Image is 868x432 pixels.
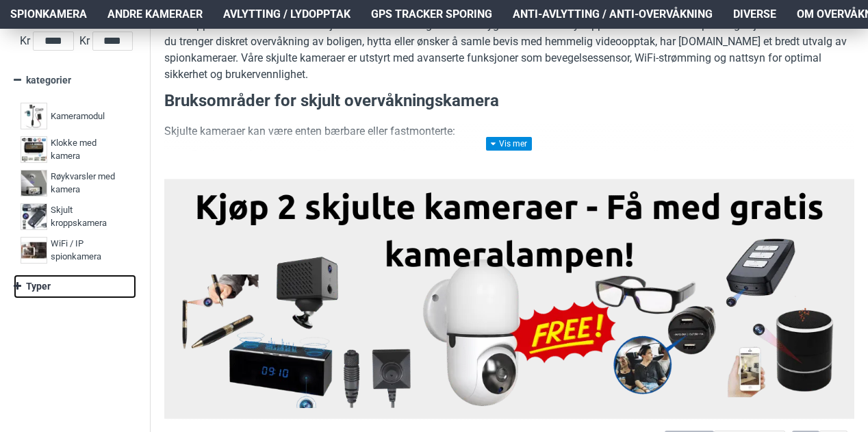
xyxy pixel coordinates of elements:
a: kategorier [14,68,136,92]
span: Skjult kroppskamera [51,203,126,230]
img: Røykvarsler med kamera [21,170,47,196]
img: Skjult kroppskamera [21,203,47,230]
img: Kjøp 2 skjulte kameraer – Få med gratis kameralampe! [175,186,844,407]
span: Klokke med kamera [51,136,126,163]
span: GPS Tracker Sporing [371,6,492,23]
span: Avlytting / Lydopptak [223,6,350,23]
h3: Bruksområder for skjult overvåkningskamera [164,90,854,113]
span: Røykvarsler med kamera [51,170,126,196]
img: Klokke med kamera [21,136,47,163]
a: Typer [14,275,136,298]
span: Diverse [733,6,776,23]
p: Skjulte kameraer kan være enten bærbare eller fastmonterte: [164,123,854,140]
span: Andre kameraer [107,6,203,23]
li: Disse kan tas med overalt og brukes til skjult filming i situasjoner der diskresjon er nødvendig ... [192,147,854,179]
span: WiFi / IP spionkamera [51,237,126,264]
span: Anti-avlytting / Anti-overvåkning [513,6,713,23]
img: WiFi / IP spionkamera [21,237,47,264]
span: Kameramodul [51,110,105,123]
span: Kr [17,33,33,49]
span: Spionkamera [10,6,87,23]
span: Kr [77,33,92,49]
strong: Bærbare spionkameraer: [192,148,316,161]
img: Kameramodul [21,103,47,129]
